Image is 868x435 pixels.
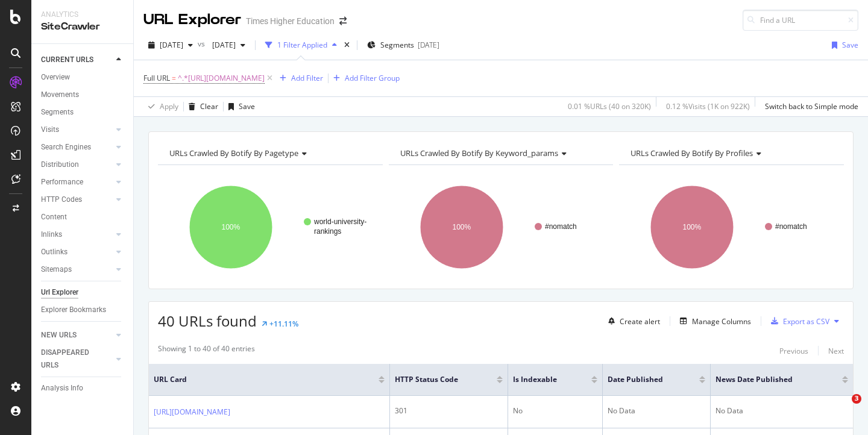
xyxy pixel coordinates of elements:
text: 100% [452,223,471,231]
div: Analysis Info [41,382,83,395]
a: Search Engines [41,141,113,154]
span: = [172,73,176,83]
a: [URL][DOMAIN_NAME] [154,406,230,418]
svg: A chart. [619,175,841,280]
div: Outlinks [41,246,68,258]
a: DISAPPEARED URLS [41,346,113,372]
span: ^.*[URL][DOMAIN_NAME] [178,70,265,87]
div: Save [842,40,858,50]
div: Movements [41,89,79,101]
div: Segments [41,106,74,119]
span: 3 [852,394,861,404]
button: [DATE] [143,36,198,55]
svg: A chart. [389,175,611,280]
div: SiteCrawler [41,20,124,34]
div: Clear [200,101,218,111]
a: Content [41,211,125,224]
svg: A chart. [158,175,380,280]
button: Save [224,97,255,116]
div: +11.11% [269,319,298,329]
div: times [342,39,352,51]
button: Create alert [603,311,660,331]
button: Segments[DATE] [362,36,444,55]
span: URLs Crawled By Botify By pagetype [169,148,298,158]
text: 100% [683,223,702,231]
a: Sitemaps [41,263,113,276]
div: URL Explorer [143,10,241,30]
div: Sitemaps [41,263,72,276]
div: Distribution [41,158,79,171]
div: 301 [395,405,503,416]
button: Previous [779,343,808,358]
div: arrow-right-arrow-left [339,17,347,25]
button: [DATE] [207,36,250,55]
a: Explorer Bookmarks [41,304,125,316]
div: Switch back to Simple mode [765,101,858,111]
a: Movements [41,89,125,101]
div: 0.01 % URLs ( 40 on 320K ) [568,101,651,111]
div: Url Explorer [41,286,78,299]
button: Clear [184,97,218,116]
text: world-university- [313,217,366,226]
div: 1 Filter Applied [277,40,327,50]
button: Add Filter Group [329,71,400,86]
h4: URLs Crawled By Botify By pagetype [167,143,372,163]
a: HTTP Codes [41,193,113,206]
span: HTTP Status Code [395,374,479,385]
div: Overview [41,71,70,84]
iframe: Intercom live chat [827,394,856,423]
text: 100% [222,223,241,231]
div: Previous [779,346,808,356]
span: URL Card [154,374,376,385]
div: Showing 1 to 40 of 40 entries [158,343,255,358]
button: Export as CSV [766,311,829,331]
a: NEW URLS [41,329,113,342]
div: No Data [715,405,848,416]
text: #nomatch [775,222,807,231]
h4: URLs Crawled By Botify By keyword_params [398,143,603,163]
a: Analysis Info [41,382,125,395]
text: #nomatch [545,222,577,231]
div: Export as CSV [783,316,829,327]
div: Visits [41,124,59,136]
div: Explorer Bookmarks [41,304,106,316]
div: 0.12 % Visits ( 1K on 922K ) [666,101,750,111]
div: Times Higher Education [246,15,335,27]
span: vs [198,39,207,49]
div: Apply [160,101,178,111]
text: rankings [314,227,341,236]
button: Next [828,343,844,358]
div: Add Filter Group [345,73,400,83]
div: Search Engines [41,141,91,154]
span: Full URL [143,73,170,83]
div: Create alert [620,316,660,327]
span: 2025 Sep. 26th [160,40,183,50]
span: URLs Crawled By Botify By profiles [631,148,753,158]
span: Segments [380,40,414,50]
button: Apply [143,97,178,116]
span: Date Published [608,374,681,385]
div: DISAPPEARED URLS [41,346,102,372]
div: [DATE] [418,40,439,50]
div: NEW URLS [41,329,77,342]
button: Add Filter [275,71,323,86]
div: Inlinks [41,228,62,241]
a: Inlinks [41,228,113,241]
h4: URLs Crawled By Botify By profiles [628,143,833,163]
a: Visits [41,124,113,136]
a: Overview [41,71,125,84]
a: Distribution [41,158,113,171]
span: Is Indexable [513,374,573,385]
span: 2025 Aug. 26th [207,40,236,50]
div: Next [828,346,844,356]
button: Save [827,36,858,55]
div: Save [239,101,255,111]
button: Switch back to Simple mode [760,97,858,116]
span: 40 URLs found [158,311,257,331]
a: Url Explorer [41,286,125,299]
a: Segments [41,106,125,119]
div: HTTP Codes [41,193,82,206]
